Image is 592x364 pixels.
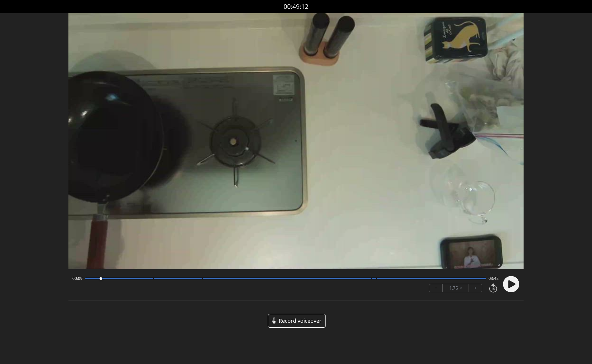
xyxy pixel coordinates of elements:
[429,284,443,292] button: −
[469,284,482,292] button: +
[489,276,499,281] span: 03:42
[279,317,322,325] span: Record voiceover
[443,284,469,292] div: 1.75 ×
[268,314,326,328] a: Record voiceover
[284,2,308,11] a: 00:49:12
[72,276,83,281] span: 00:09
